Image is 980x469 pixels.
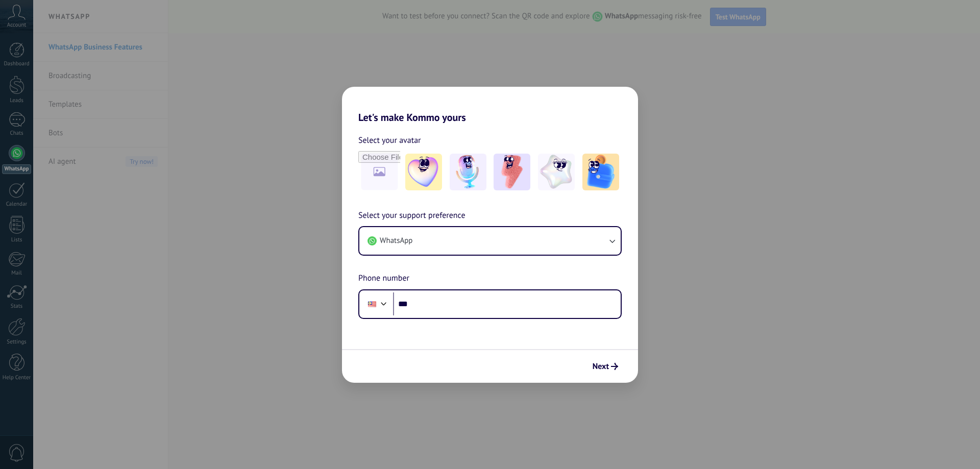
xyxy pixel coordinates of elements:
[588,358,623,375] button: Next
[582,154,619,190] img: -5.jpeg
[538,154,575,190] img: -4.jpeg
[359,227,621,255] button: WhatsApp
[405,154,442,190] img: -1.jpeg
[358,272,409,285] span: Phone number
[362,293,382,315] div: Malaysia: + 60
[342,87,638,124] h2: Let's make Kommo yours
[380,236,412,246] span: WhatsApp
[494,154,530,190] img: -3.jpeg
[450,154,486,190] img: -2.jpeg
[593,363,609,370] span: Next
[358,134,421,147] span: Select your avatar
[358,209,465,223] span: Select your support preference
